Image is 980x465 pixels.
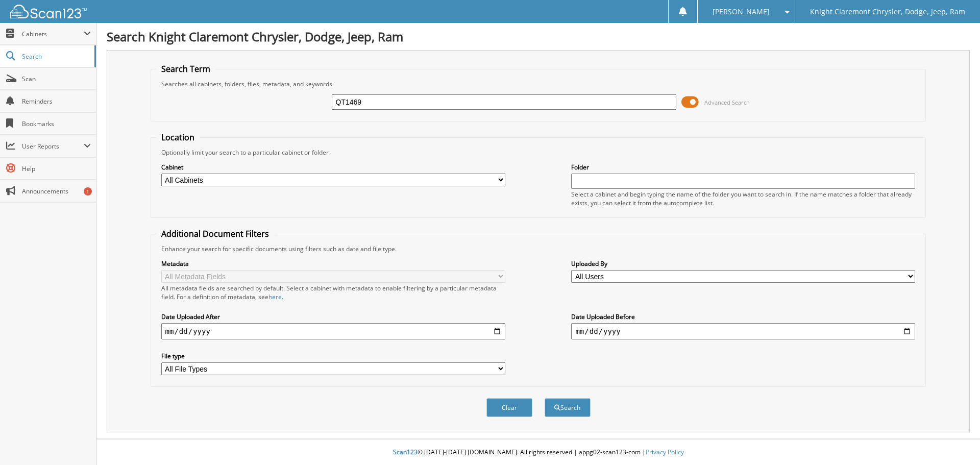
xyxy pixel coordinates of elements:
[704,99,750,106] span: Advanced Search
[156,228,274,239] legend: Additional Document Filters
[571,312,915,321] label: Date Uploaded Before
[571,163,915,172] label: Folder
[393,448,418,456] span: Scan123
[713,9,770,15] span: [PERSON_NAME]
[161,259,505,268] label: Metadata
[571,323,915,339] input: end
[156,244,921,253] div: Enhance your search for specific documents using filters such as date and file type.
[810,9,965,15] span: Knight Claremont Chrysler, Dodge, Jeep, Ram
[646,448,684,456] a: Privacy Policy
[156,80,921,88] div: Searches all cabinets, folders, files, metadata, and keywords
[929,416,980,465] iframe: Chat Widget
[268,292,282,301] a: here
[161,352,505,360] label: File type
[10,5,87,18] img: scan123-logo-white.svg
[156,132,200,143] legend: Location
[571,259,915,268] label: Uploaded By
[22,187,91,195] span: Announcements
[156,63,215,75] legend: Search Term
[22,75,91,83] span: Scan
[161,312,505,321] label: Date Uploaded After
[22,119,91,128] span: Bookmarks
[22,142,84,151] span: User Reports
[161,323,505,339] input: start
[486,398,532,417] button: Clear
[84,187,92,195] div: 1
[22,52,89,61] span: Search
[161,284,505,301] div: All metadata fields are searched by default. Select a cabinet with metadata to enable filtering b...
[22,97,91,106] span: Reminders
[22,164,91,173] span: Help
[545,398,591,417] button: Search
[156,148,921,157] div: Optionally limit your search to a particular cabinet or folder
[96,440,980,465] div: © [DATE]-[DATE] [DOMAIN_NAME]. All rights reserved | appg02-scan123-com |
[571,190,915,207] div: Select a cabinet and begin typing the name of the folder you want to search in. If the name match...
[22,30,84,38] span: Cabinets
[107,28,970,45] h1: Search Knight Claremont Chrysler, Dodge, Jeep, Ram
[161,163,505,172] label: Cabinet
